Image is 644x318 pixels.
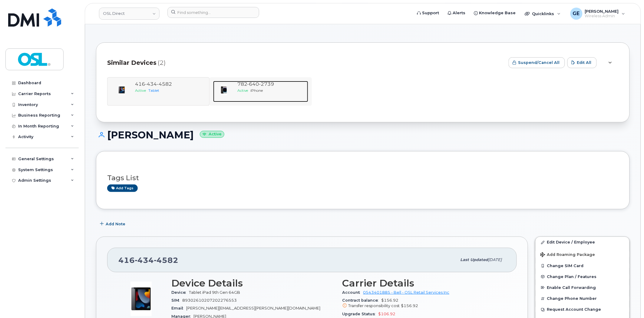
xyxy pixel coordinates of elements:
span: Device [171,290,189,295]
a: Add tags [107,184,138,192]
span: Contract balance [342,298,381,303]
a: 7826402739ActiveiPhone [213,81,308,102]
span: Upgrade Status [342,312,378,316]
span: [DATE] [488,257,502,262]
span: [PERSON_NAME][EMAIL_ADDRESS][PERSON_NAME][DOMAIN_NAME] [186,306,320,310]
span: Change Plan / Features [547,274,597,279]
span: SIM [171,298,182,303]
span: Edit All [577,60,592,65]
span: 416 [118,256,178,265]
button: Add Roaming Package [536,248,629,260]
span: Similar Devices [107,58,157,67]
span: 640 [247,81,259,87]
button: Edit All [567,57,597,68]
span: Suspend/Cancel All [518,60,560,65]
span: 434 [135,256,154,265]
img: image20231002-3703462-njx0qo.jpeg [218,84,230,96]
span: Tablet iPad 9th Gen 64GB [189,290,240,295]
span: Account [342,290,363,295]
h3: Carrier Details [342,278,506,289]
button: Change Phone Number [536,293,629,304]
span: iPhone [251,88,263,93]
button: Change SIM Card [536,260,629,271]
img: image20231002-3703462-c5m3jd.jpeg [123,281,159,317]
span: Transfer responsibility cost [348,303,400,308]
button: Suspend/Cancel All [509,57,565,68]
h1: [PERSON_NAME] [96,130,630,140]
button: Change Plan / Features [536,271,629,282]
small: Active [200,131,224,138]
h3: Device Details [171,278,335,289]
span: (2) [158,58,166,67]
a: 0543401885 - Bell - OSL Retail Services Inc [363,290,450,295]
span: $106.92 [378,312,396,316]
span: Add Roaming Package [540,252,595,258]
span: $156.92 [401,303,418,308]
button: Add Note [96,218,130,229]
span: Active [237,88,248,93]
span: 4582 [154,256,178,265]
span: Enable Call Forwarding [547,285,596,290]
h3: Tags List [107,174,619,182]
span: $156.92 [342,298,506,309]
span: 782 [237,81,274,87]
span: 2739 [259,81,274,87]
span: 89302610207202276553 [182,298,237,303]
a: Edit Device / Employee [536,237,629,248]
span: Add Note [106,221,125,227]
button: Enable Call Forwarding [536,282,629,293]
button: Request Account Change [536,304,629,315]
span: Email [171,306,186,310]
span: Last updated [461,257,488,262]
